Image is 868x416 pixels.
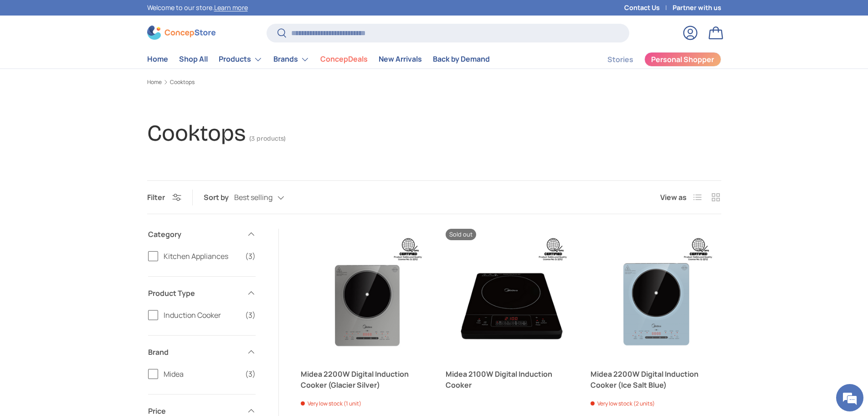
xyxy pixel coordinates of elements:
a: New Arrivals [379,50,422,68]
summary: Brand [148,336,256,369]
a: Midea 2200W Digital Induction Cooker (Glacier Silver) [301,369,431,390]
span: Personal Shopper [651,56,714,63]
span: Induction Cooker [164,310,240,321]
a: Midea 2100W Digital Induction Cooker [446,369,576,390]
nav: Breadcrumbs [147,78,721,86]
img: ConcepStore [147,26,216,40]
span: Brand [148,347,241,358]
a: Midea 2200W Digital Induction Cooker (Glacier Silver) [301,229,431,359]
span: Kitchen Appliances [164,251,240,262]
a: Midea 2200W Digital Induction Cooker (Ice Salt Blue) [591,369,721,390]
nav: Primary [147,50,490,68]
a: Stories [607,51,633,68]
summary: Product Type [148,277,256,310]
span: Midea [164,369,240,379]
a: Personal Shopper [644,52,721,67]
label: Sort by [204,192,234,203]
button: Filter [147,192,181,202]
h1: Cooktops [147,120,246,147]
span: (3 products) [249,135,286,142]
a: Home [147,50,168,68]
a: Partner with us [673,3,721,13]
summary: Products [213,50,268,68]
span: (3) [245,369,256,379]
span: Filter [147,192,165,202]
a: Back by Demand [433,50,490,68]
a: Midea 2100W Digital Induction Cooker [446,229,576,359]
span: (3) [245,310,256,321]
a: Cooktops [170,79,195,85]
summary: Brands [268,50,315,68]
a: Brands [273,50,309,68]
a: Contact Us [624,3,673,13]
span: View as [660,192,687,203]
button: Best selling [234,190,303,206]
nav: Secondary [586,50,721,68]
a: Shop All [179,50,208,68]
a: Products [219,50,262,68]
span: Sold out [446,229,476,240]
p: Welcome to our store. [147,3,248,13]
summary: Category [148,218,256,251]
span: (3) [245,251,256,262]
span: Category [148,229,241,240]
a: Learn more [214,3,248,12]
a: ConcepDeals [320,50,368,68]
a: Midea 2200W Digital Induction Cooker (Ice Salt Blue) [591,229,721,359]
span: Best selling [234,193,272,202]
a: Home [147,79,162,85]
span: Product Type [148,288,241,299]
